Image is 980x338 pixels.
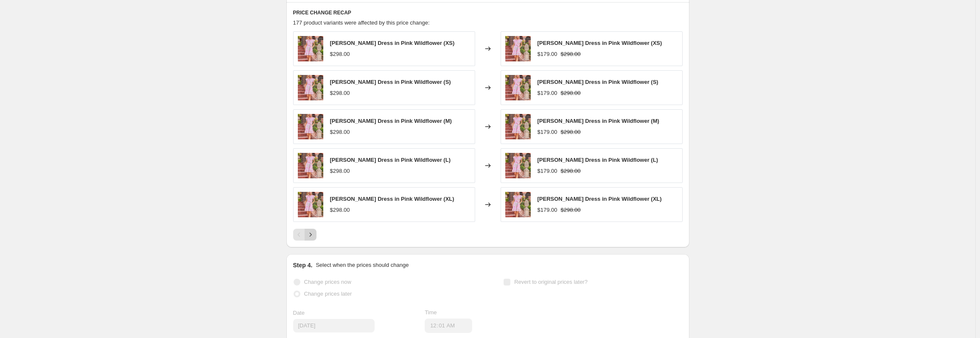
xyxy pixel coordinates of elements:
span: Change prices now [304,279,351,285]
input: 12:00 [425,319,472,333]
span: [PERSON_NAME] Dress in Pink Wildflower (S) [330,79,451,85]
span: 177 product variants were affected by this price change: [293,19,430,26]
span: [PERSON_NAME] Dress in Pink Wildflower (XS) [538,40,662,46]
div: $298.00 [330,50,350,58]
img: KK_SF-LOOK72-002_80x.jpg [298,114,323,139]
span: [PERSON_NAME] Dress in Pink Wildflower (M) [538,118,659,124]
div: $298.00 [330,128,350,136]
div: $179.00 [538,89,557,97]
div: $179.00 [538,128,557,136]
img: KK_SF-LOOK72-002_80x.jpg [298,192,323,217]
img: KK_SF-LOOK72-002_80x.jpg [505,75,531,100]
strike: $298.00 [561,89,581,97]
strike: $298.00 [561,128,581,136]
img: KK_SF-LOOK72-002_80x.jpg [505,36,531,61]
span: Time [425,309,437,316]
span: [PERSON_NAME] Dress in Pink Wildflower (XL) [330,196,454,202]
div: $179.00 [538,50,557,58]
input: 10/15/2025 [293,319,375,332]
div: $298.00 [330,89,350,97]
img: KK_SF-LOOK72-002_80x.jpg [298,75,323,100]
nav: Pagination [293,229,316,241]
h6: PRICE CHANGE RECAP [293,9,683,16]
h2: Step 4. [293,261,313,269]
span: [PERSON_NAME] Dress in Pink Wildflower (M) [330,118,452,124]
strike: $298.00 [561,50,581,58]
img: KK_SF-LOOK72-002_80x.jpg [505,114,531,139]
span: Revert to original prices later? [514,279,588,285]
strike: $298.00 [561,206,581,214]
span: [PERSON_NAME] Dress in Pink Wildflower (XS) [330,40,455,46]
button: Next [305,229,316,241]
img: KK_SF-LOOK72-002_80x.jpg [505,192,531,217]
span: [PERSON_NAME] Dress in Pink Wildflower (XL) [538,196,662,202]
div: $298.00 [330,206,350,214]
span: [PERSON_NAME] Dress in Pink Wildflower (S) [538,79,658,85]
img: KK_SF-LOOK72-002_80x.jpg [298,36,323,61]
div: $298.00 [330,167,350,175]
span: Date [293,310,305,316]
span: [PERSON_NAME] Dress in Pink Wildflower (L) [330,157,451,163]
img: KK_SF-LOOK72-002_80x.jpg [298,153,323,178]
img: KK_SF-LOOK72-002_80x.jpg [505,153,531,178]
div: $179.00 [538,206,557,214]
strike: $298.00 [561,167,581,175]
p: Select when the prices should change [316,261,409,269]
div: $179.00 [538,167,557,175]
span: [PERSON_NAME] Dress in Pink Wildflower (L) [538,157,658,163]
span: Change prices later [304,291,352,297]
